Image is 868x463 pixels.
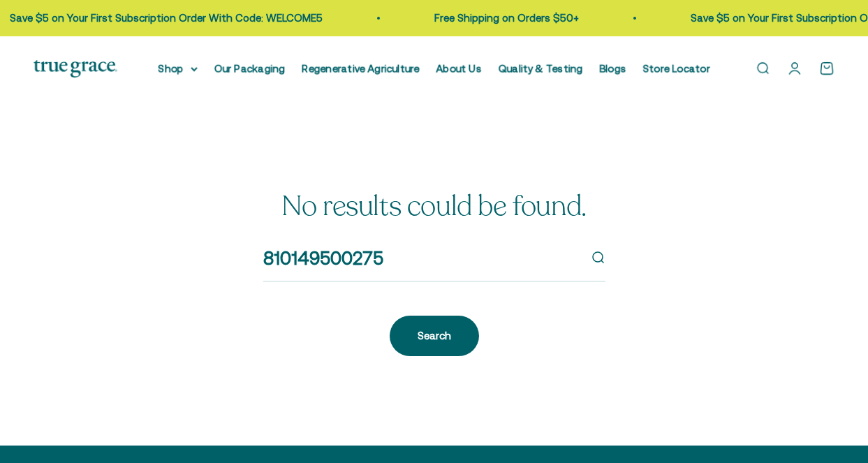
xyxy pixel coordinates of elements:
[390,316,479,356] button: Search
[263,244,579,273] input: Search
[436,62,482,74] a: About Us
[418,328,451,344] div: Search
[281,191,587,221] h1: No results could be found.
[643,62,710,74] a: Store Locator
[8,10,321,27] p: Save $5 on Your First Subscription Order With Code: WELCOME5
[499,62,583,74] a: Quality & Testing
[302,62,420,74] a: Regenerative Agriculture
[159,60,198,77] summary: Shop
[214,62,286,74] a: Our Packaging
[600,62,626,74] a: Blogs
[433,12,578,24] a: Free Shipping on Orders $50+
